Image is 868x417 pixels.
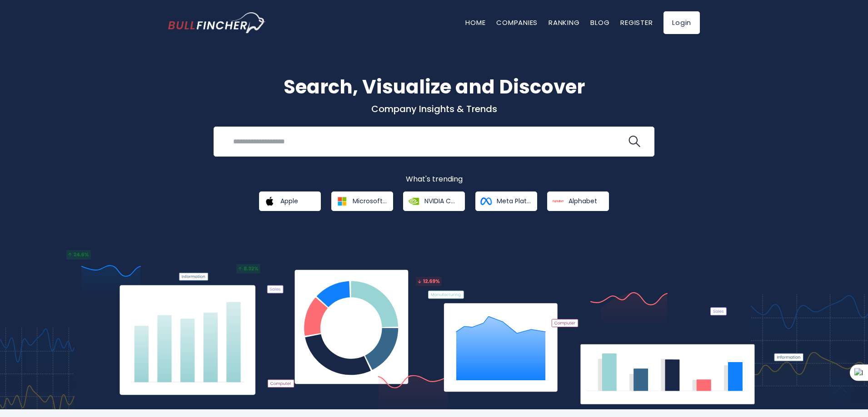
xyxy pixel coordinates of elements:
[569,197,597,205] span: Alphabet
[475,191,537,211] a: Meta Platforms
[424,197,459,205] span: NVIDIA Corporation
[403,191,465,211] a: NVIDIA Corporation
[168,73,700,101] h1: Search, Visualize and Discover
[168,12,266,33] img: bullfincher logo
[168,12,266,33] a: Go to homepage
[168,103,700,115] p: Company Insights & Trends
[353,197,387,205] span: Microsoft Corporation
[620,18,653,27] a: Register
[549,18,579,27] a: Ranking
[590,18,609,27] a: Blog
[465,18,485,27] a: Home
[280,197,298,205] span: Apple
[168,175,700,184] p: What's trending
[497,197,531,205] span: Meta Platforms
[547,191,609,211] a: Alphabet
[331,191,393,211] a: Microsoft Corporation
[663,11,700,34] a: Login
[629,136,640,147] img: search icon
[496,18,538,27] a: Companies
[259,191,321,211] a: Apple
